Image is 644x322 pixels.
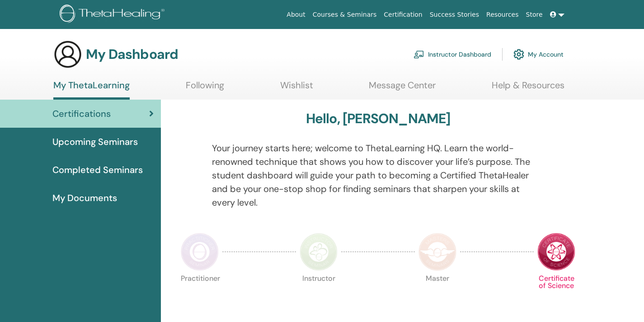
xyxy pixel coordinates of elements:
img: Practitioner [181,233,219,271]
span: Completed Seminars [52,163,143,177]
a: Instructor Dashboard [414,44,491,64]
a: Courses & Seminars [309,6,381,23]
img: Instructor [300,233,338,271]
a: About [283,6,309,23]
a: My ThetaLearning [53,80,130,100]
img: generic-user-icon.jpg [53,40,82,69]
a: Wishlist [280,80,313,97]
a: Following [186,80,224,97]
a: Certification [380,6,426,23]
a: Store [522,6,546,23]
a: Help & Resources [492,80,564,97]
p: Your journey starts here; welcome to ThetaLearning HQ. Learn the world-renowned technique that sh... [212,141,545,209]
p: Certificate of Science [537,275,575,313]
a: My Account [513,44,564,64]
img: chalkboard-teacher.svg [414,50,424,58]
h3: Hello, [PERSON_NAME] [306,111,451,127]
a: Message Center [369,80,436,97]
img: cog.svg [513,47,524,62]
p: Master [418,275,456,313]
span: Upcoming Seminars [52,135,138,149]
img: Certificate of Science [537,233,575,271]
h3: My Dashboard [86,46,178,62]
span: My Documents [52,191,117,205]
a: Resources [483,6,522,23]
span: Certifications [52,107,111,120]
p: Instructor [300,275,338,313]
img: logo.png [60,5,168,25]
img: Master [418,233,456,271]
a: Success Stories [426,6,483,23]
p: Practitioner [181,275,219,313]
